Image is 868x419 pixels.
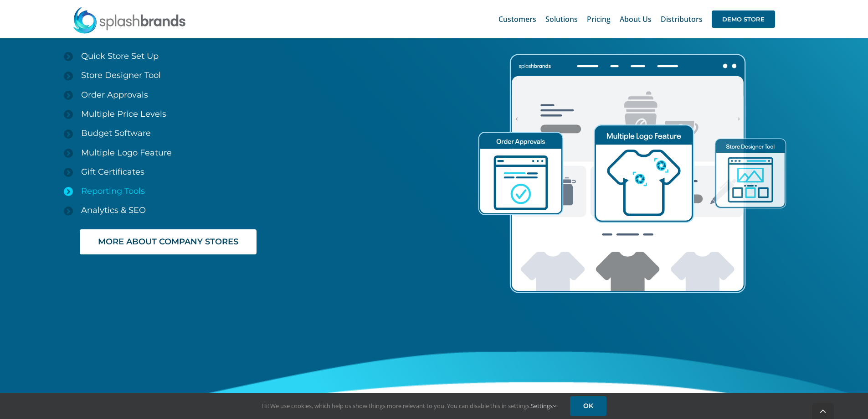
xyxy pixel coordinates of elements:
span: DEMO STORE [712,10,775,28]
img: SplashBrands.com Logo [72,6,186,34]
a: Budget Software [64,124,434,143]
span: Pricing [587,16,611,23]
span: Quick Store Set Up [81,51,159,61]
a: Multiple Logo Feature [64,143,434,162]
a: Analytics & SEO [64,201,434,220]
a: Settings [531,402,556,410]
a: Order Approvals [64,85,434,104]
a: DEMO STORE [712,5,775,34]
span: Multiple Price Levels [81,109,166,119]
span: Distributors [661,16,703,23]
a: OK [570,396,606,416]
span: Store Designer Tool [81,70,161,80]
span: Reporting Tools [81,186,145,196]
span: MORE ABOUT COMPANY STORES [98,237,238,247]
a: MORE ABOUT COMPANY STORES [80,229,257,254]
a: Gift Certificates [64,162,434,181]
span: Solutions [545,16,578,23]
span: About Us [620,16,652,23]
a: Multiple Price Levels [64,104,434,124]
span: Budget Software [81,128,151,138]
span: Gift Certificates [81,167,144,177]
span: Analytics & SEO [81,205,146,215]
span: Multiple Logo Feature [81,148,172,158]
span: Order Approvals [81,90,148,100]
a: Customers [498,5,536,34]
span: Hi! We use cookies, which help us show things more relevant to you. You can disable this in setti... [262,402,556,410]
a: Quick Store Set Up [64,47,434,66]
a: Reporting Tools [64,181,434,201]
a: Pricing [587,5,611,34]
a: Distributors [661,5,703,34]
a: Store Designer Tool [64,66,434,85]
nav: Main Menu Sticky [498,5,775,34]
span: Customers [498,16,536,23]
